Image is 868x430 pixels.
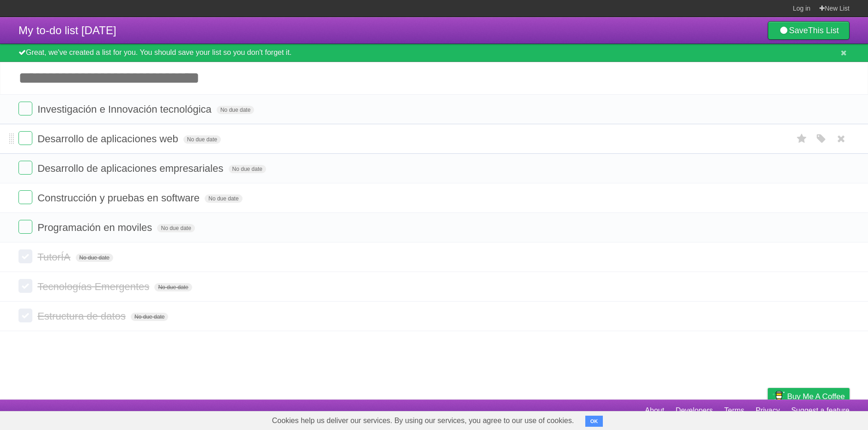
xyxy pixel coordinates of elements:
[18,309,32,322] label: Done
[183,135,221,144] span: No due date
[37,281,152,292] span: Tecnologías Emergentes
[37,163,225,174] span: Desarrollo de aplicaciones empresariales
[787,388,845,405] span: Buy me a coffee
[18,131,32,145] label: Done
[675,402,713,419] a: Developers
[157,224,194,232] span: No due date
[37,222,154,233] span: Programación en moviles
[205,194,242,203] span: No due date
[217,106,254,114] span: No due date
[18,102,32,115] label: Done
[18,220,32,234] label: Done
[18,161,32,175] label: Done
[37,103,214,115] span: Investigación e Innovación tecnológica
[18,24,116,36] span: My to-do list [DATE]
[791,402,850,419] a: Suggest a feature
[76,254,113,262] span: No due date
[37,133,181,145] span: Desarrollo de aplicaciones web
[18,279,32,293] label: Done
[756,402,780,419] a: Privacy
[18,249,32,263] label: Done
[645,402,664,419] a: About
[772,388,785,404] img: Buy me a coffee
[37,192,202,204] span: Construcción y pruebas en software
[768,388,850,405] a: Buy me a coffee
[263,412,583,430] span: Cookies help us deliver our services. By using our services, you agree to our use of cookies.
[37,310,128,322] span: Estructura de datos
[724,402,745,419] a: Terms
[18,190,32,204] label: Done
[768,21,850,40] a: SaveThis List
[229,165,266,173] span: No due date
[154,283,192,291] span: No due date
[793,131,811,146] label: Star task
[131,313,168,321] span: No due date
[585,416,603,427] button: OK
[37,251,73,263] span: TutorÍA
[808,26,839,35] b: This List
